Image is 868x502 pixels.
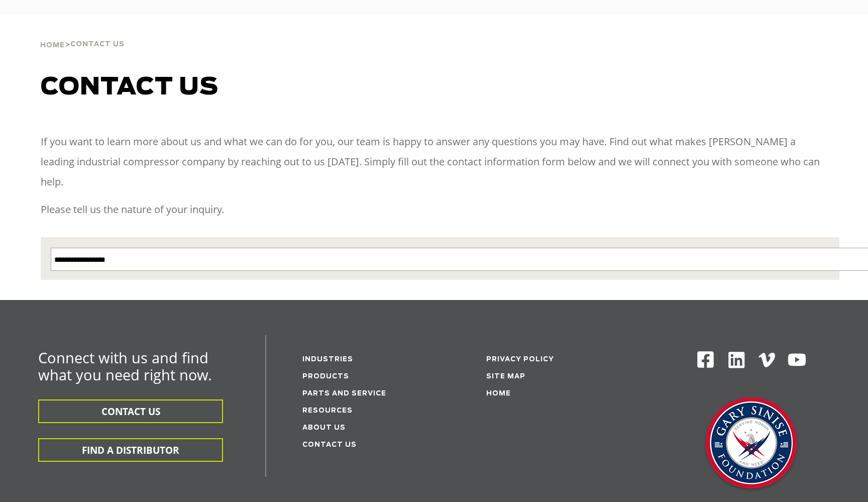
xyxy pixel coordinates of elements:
[40,42,65,49] span: Home
[41,199,827,220] p: Please tell us the nature of your inquiry.
[70,41,125,48] span: Contact Us
[38,399,223,423] button: CONTACT US
[302,425,346,431] a: About Us
[486,390,511,397] a: Home
[701,394,802,494] img: Gary Sinise Foundation
[486,373,525,380] a: Site Map
[38,438,223,462] button: FIND A DISTRIBUTOR
[302,442,357,448] a: Contact Us
[787,350,807,370] img: Youtube
[486,356,554,363] a: Privacy Policy
[302,356,353,363] a: Industries
[38,348,212,384] span: Connect with us and find what you need right now.
[41,75,219,99] span: Contact us
[302,408,353,414] a: Resources
[40,15,125,53] div: >
[41,132,827,192] p: If you want to learn more about us and what we can do for you, our team is happy to answer any qu...
[727,350,746,370] img: Linkedin
[302,390,386,397] a: Parts and service
[696,350,715,369] img: Facebook
[302,373,349,380] a: Products
[758,353,776,367] img: Vimeo
[40,40,65,49] a: Home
